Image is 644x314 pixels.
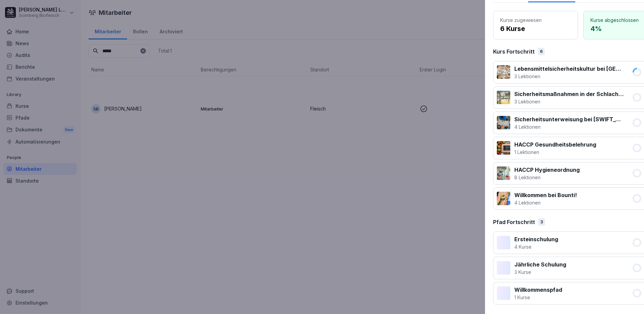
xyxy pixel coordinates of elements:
[538,218,545,226] div: 3
[514,243,558,250] p: 4 Kurse
[500,17,571,24] p: Kurse zugewiesen
[514,123,624,130] p: 4 Lektionen
[514,90,624,98] p: Sicherheitsmaßnahmen in der Schlachtung und Zerlegung
[514,149,596,156] p: 1 Lektionen
[514,269,566,276] p: 3 Kurse
[514,260,566,269] p: Jährliche Schulung
[514,73,624,80] p: 3 Lektionen
[514,65,624,73] p: Lebensmittelsicherheitskultur bei [GEOGRAPHIC_DATA]
[493,48,535,56] p: Kurs Fortschritt
[514,191,577,199] p: Willkommen bei Bounti!
[514,286,562,294] p: Willkommenspfad
[493,218,535,226] p: Pfad Fortschritt
[514,199,577,206] p: 4 Lektionen
[514,294,562,301] p: 1 Kurse
[514,166,580,174] p: HACCP Hygieneordnung
[514,235,558,243] p: Ersteinschulung
[514,98,624,105] p: 3 Lektionen
[514,115,624,123] p: Sicherheitsunterweisung bei [SWIFT_CODE]
[514,140,596,149] p: HACCP Gesundheitsbelehrung
[514,174,580,181] p: 8 Lektionen
[500,24,571,34] p: 6 Kurse
[538,48,545,55] div: 6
